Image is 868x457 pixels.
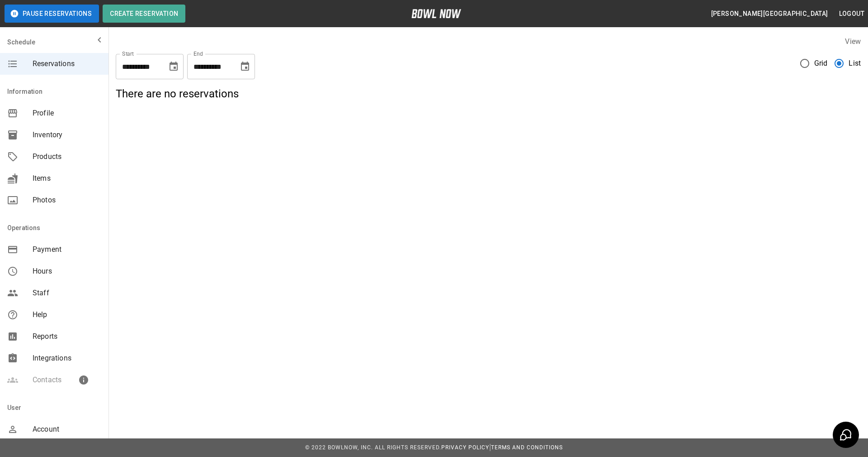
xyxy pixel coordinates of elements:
span: Products [33,151,101,162]
button: Pause Reservations [5,5,99,23]
span: Items [33,173,101,184]
span: Integrations [33,353,101,364]
a: Privacy Policy [441,444,489,451]
label: View [845,37,861,46]
button: Logout [835,5,868,22]
span: List [849,58,861,69]
span: Reports [33,331,101,342]
a: Terms and Conditions [491,444,563,451]
span: Hours [33,266,101,277]
button: Choose date, selected date is Sep 22, 2025 [165,58,183,76]
button: [PERSON_NAME][GEOGRAPHIC_DATA] [708,5,832,22]
span: Help [33,309,101,320]
span: Payment [33,244,101,255]
button: Create Reservation [103,5,185,23]
span: Staff [33,288,101,298]
span: Grid [814,58,828,69]
span: Inventory [33,130,101,140]
span: Account [33,424,101,435]
span: © 2022 BowlNow, Inc. All Rights Reserved. [305,444,441,451]
img: logo [411,9,461,18]
button: Choose date, selected date is Oct 22, 2025 [236,58,254,76]
h5: There are no reservations [116,87,861,101]
span: Profile [33,108,101,119]
span: Reservations [33,58,101,69]
span: Photos [33,195,101,206]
